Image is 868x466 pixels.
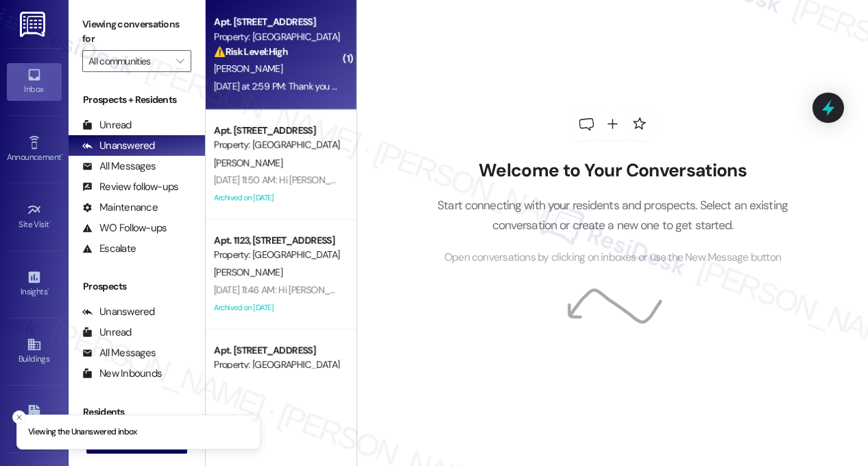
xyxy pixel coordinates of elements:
i:  [176,56,184,67]
p: Start connecting with your residents and prospects. Select an existing conversation or create a n... [417,196,809,235]
h2: Welcome to Your Conversations [417,160,809,182]
div: Unread [82,118,132,132]
span: [PERSON_NAME] [214,266,282,279]
div: Maintenance [82,200,158,215]
div: Apt. [STREET_ADDRESS] [214,15,341,30]
span: • [61,150,63,160]
div: Prospects + Residents [69,93,205,107]
div: [DATE] at 2:59 PM: Thank you so much [214,80,366,93]
div: [DATE] 11:46 AM: Hi [PERSON_NAME], Just a reminder - Game Night is happening tonight! Check out t... [214,283,858,296]
span: [PERSON_NAME] [214,62,282,75]
input: All communities [88,50,169,72]
span: • [49,218,51,227]
div: Apt. [STREET_ADDRESS] [214,343,341,358]
button: Close toast [12,410,26,424]
div: All Messages [82,346,156,360]
span: • [47,285,49,294]
a: Buildings [7,333,62,370]
div: Apt. 1123, [STREET_ADDRESS] [214,233,341,248]
div: Unanswered [82,305,155,319]
span: [PERSON_NAME] [214,156,282,169]
div: New Inbounds [82,366,162,381]
a: Site Visit • [7,198,62,235]
div: Prospects [69,279,205,294]
div: Archived on [DATE] [213,299,342,316]
strong: ⚠️ Risk Level: High [214,45,288,58]
a: Insights • [7,266,62,303]
div: Unread [82,325,132,340]
div: Property: [GEOGRAPHIC_DATA] [214,138,341,152]
span: Open conversations by clicking on inboxes or use the New Message button [444,249,781,266]
div: WO Follow-ups [82,221,167,235]
div: Property: [GEOGRAPHIC_DATA] [214,358,341,372]
div: Property: [GEOGRAPHIC_DATA] [214,248,341,262]
p: Viewing the Unanswered inbox [28,426,137,439]
img: ResiDesk Logo [20,12,48,37]
div: Review follow-ups [82,180,178,194]
a: Inbox [7,63,62,100]
div: Apt. [STREET_ADDRESS] [214,124,341,138]
a: Leads [7,401,62,438]
div: Archived on [DATE] [213,189,342,207]
div: Property: [GEOGRAPHIC_DATA] [214,30,341,44]
div: All Messages [82,159,156,174]
div: Escalate [82,242,136,256]
div: [DATE] 11:50 AM: Hi [PERSON_NAME], Just a reminder - Game Night is happening tonight! Check out t... [214,174,859,186]
div: Unanswered [82,139,155,153]
label: Viewing conversations for [82,14,191,50]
